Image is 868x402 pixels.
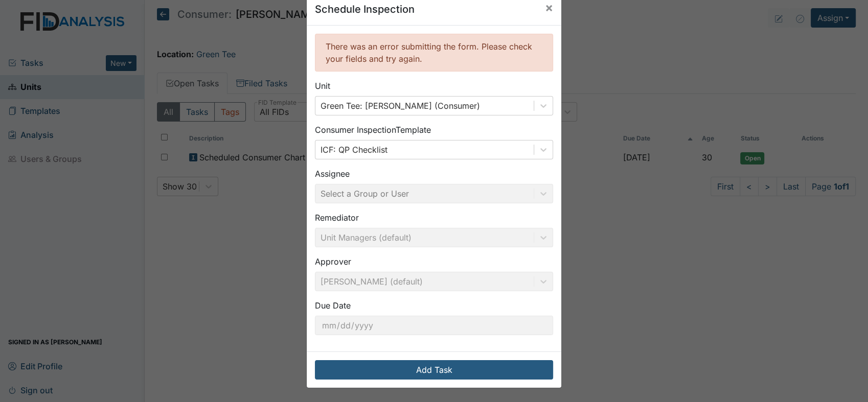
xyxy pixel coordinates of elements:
[315,2,415,17] h5: Schedule Inspection
[315,360,553,380] button: Add Task
[315,80,330,92] label: Unit
[321,144,387,156] div: ICF: QP Checklist
[321,100,480,112] div: Green Tee: [PERSON_NAME] (Consumer)
[315,255,351,268] label: Approver
[315,124,431,136] label: Consumer Inspection Template
[315,211,359,224] label: Remediator
[315,34,553,72] div: There was an error submitting the form. Please check your fields and try again.
[315,299,351,312] label: Due Date
[315,168,350,180] label: Assignee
